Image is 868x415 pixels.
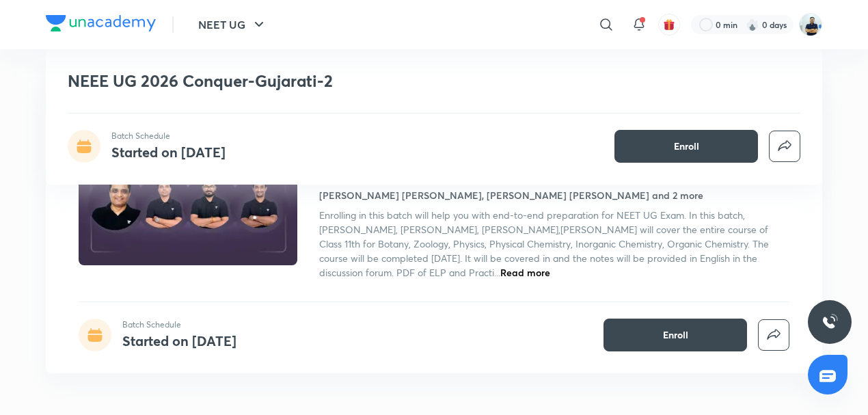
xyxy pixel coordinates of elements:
span: Read more [500,266,550,279]
span: Enroll [663,328,688,342]
span: Enroll [674,139,699,153]
h4: Started on [DATE] [111,143,226,161]
img: avatar [663,18,675,31]
button: NEET UG [190,11,275,38]
button: Enroll [614,130,758,163]
span: Enrolling in this batch will help you with end-to-end preparation for NEET UG Exam. In this batch... [319,209,769,279]
p: Batch Schedule [111,130,226,142]
img: URVIK PATEL [799,13,822,36]
img: ttu [822,314,838,330]
h1: NEEE UG 2026 Conquer-Gujarati-2 [68,71,603,91]
img: Thumbnail [77,141,299,267]
img: streak [746,18,759,31]
p: Batch Schedule [122,319,236,331]
button: Enroll [603,319,747,351]
h4: Started on [DATE] [122,332,236,350]
a: Company Logo [46,15,156,35]
img: Company Logo [46,15,156,31]
h4: [PERSON_NAME] [PERSON_NAME], [PERSON_NAME] [PERSON_NAME] and 2 more [319,188,703,202]
button: avatar [658,14,680,36]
